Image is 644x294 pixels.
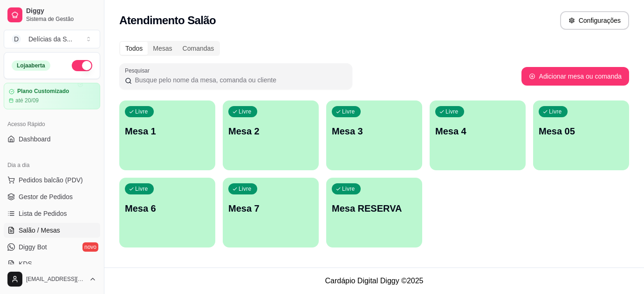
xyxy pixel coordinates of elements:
[4,117,100,132] div: Acesso Rápido
[26,15,96,23] span: Sistema de Gestão
[135,185,148,193] p: Livre
[19,175,83,185] span: Pedidos balcão (PDV)
[4,173,100,187] button: Pedidos balcão (PDV)
[4,189,100,204] a: Gestor de Pedidos
[521,67,629,86] button: Adicionar mesa ou comanda
[239,185,252,193] p: Livre
[4,268,100,290] button: [EMAIL_ADDRESS][DOMAIN_NAME]
[17,88,69,95] article: Plano Customizado
[19,226,60,235] span: Salão / Mesas
[560,11,629,30] button: Configurações
[19,134,51,144] span: Dashboard
[4,132,100,147] a: Dashboard
[223,100,319,170] button: LivreMesa 2
[132,75,347,85] input: Pesquisar
[19,209,67,218] span: Lista de Pedidos
[26,275,85,283] span: [EMAIL_ADDRESS][DOMAIN_NAME]
[104,267,644,294] footer: Cardápio Digital Diggy © 2025
[342,108,355,115] p: Livre
[342,185,355,193] p: Livre
[148,42,177,55] div: Mesas
[4,4,100,26] a: DiggySistema de Gestão
[332,202,417,215] p: Mesa RESERVA
[125,202,210,215] p: Mesa 6
[119,13,216,28] h2: Atendimento Salão
[12,60,50,71] div: Loja aberta
[125,125,210,138] p: Mesa 1
[120,42,148,55] div: Todos
[533,100,629,170] button: LivreMesa 05
[119,100,215,170] button: LivreMesa 1
[332,125,417,138] p: Mesa 3
[28,34,72,44] div: Delícias da S ...
[326,178,422,247] button: LivreMesa RESERVA
[223,178,319,247] button: LivreMesa 7
[4,30,100,48] button: Select a team
[19,192,73,201] span: Gestor de Pedidos
[15,97,39,104] article: até 20/09
[26,7,96,15] span: Diggy
[435,125,520,138] p: Mesa 4
[539,125,623,138] p: Mesa 05
[125,67,153,74] label: Pesquisar
[12,34,21,44] span: D
[326,100,422,170] button: LivreMesa 3
[72,60,92,71] button: Alterar Status
[549,108,562,115] p: Livre
[228,125,313,138] p: Mesa 2
[4,158,100,173] div: Dia a dia
[430,100,526,170] button: LivreMesa 4
[4,240,100,254] a: Diggy Botnovo
[119,178,215,247] button: LivreMesa 6
[178,42,219,55] div: Comandas
[4,223,100,238] a: Salão / Mesas
[445,108,459,115] p: Livre
[228,202,313,215] p: Mesa 7
[239,108,252,115] p: Livre
[4,83,100,109] a: Plano Customizadoaté 20/09
[4,206,100,221] a: Lista de Pedidos
[19,242,47,252] span: Diggy Bot
[135,108,148,115] p: Livre
[19,259,32,268] span: KDS
[4,256,100,271] a: KDS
